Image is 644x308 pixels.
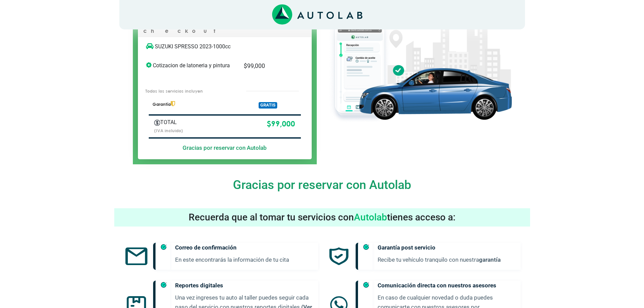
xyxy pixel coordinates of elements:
[114,212,530,223] h3: Recuerda que al tomar tu servicios con tienes acceso a:
[175,281,313,290] h5: Reportes digitales
[479,256,501,263] a: garantía
[217,118,295,130] p: $ 99,000
[146,43,290,51] p: SUZUKI SPRESSO 2023-1000cc
[378,243,515,252] h5: Garantía post servicio
[175,243,313,252] h5: Correo de confirmación
[149,144,301,151] h5: Gracias por reservar con Autolab
[154,118,207,126] p: TOTAL
[378,281,515,290] h5: Comunicación directa con nuestros asesores
[154,128,183,133] small: (IVA incluido)
[145,88,232,94] p: Todos los servicios incluyen
[152,101,234,108] p: Garantía
[354,212,387,223] span: Autolab
[244,62,289,70] p: $ 99,000
[119,178,525,192] h4: Gracias por reservar con Autolab
[378,255,515,264] p: Recibe tu vehículo tranquilo con nuestra
[154,120,160,126] img: Autobooking-Iconos-23.png
[175,255,313,264] p: En este encontrarás la información de tu cita
[146,62,234,70] p: Cotizacion de latoneria y pintura
[272,11,362,18] a: Link al sitio de autolab
[259,102,277,109] span: GRATIS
